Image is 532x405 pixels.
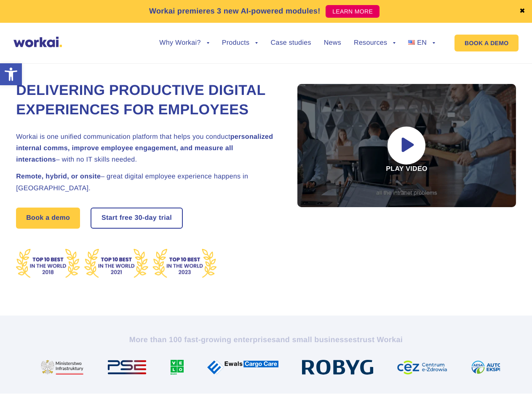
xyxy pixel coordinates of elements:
a: News [324,40,341,46]
a: Why Workai? [159,40,209,46]
a: LEARN MORE [326,5,380,18]
strong: Remote, hybrid, or onsite [16,173,101,180]
a: BOOK A DEMO [454,35,519,51]
h2: – great digital employee experience happens in [GEOGRAPHIC_DATA]. [16,171,277,194]
div: Play video [297,84,516,207]
a: Resources [354,40,396,46]
h1: Delivering Productive Digital Experiences for Employees [16,81,277,120]
i: and small businesses [276,335,357,344]
span: EN [417,39,427,46]
h2: Workai is one unified communication platform that helps you conduct – with no IT skills needed. [16,131,277,166]
a: Products [222,40,258,46]
p: Workai premieres 3 new AI-powered modules! [149,5,321,17]
a: Book a demo [16,208,80,229]
a: Case studies [270,40,311,46]
a: ✖ [519,8,525,15]
strong: personalized internal comms, improve employee engagement, and measure all interactions [16,133,273,163]
a: Start free30-daytrial [91,208,182,228]
i: 30-day [134,215,157,221]
h2: More than 100 fast-growing enterprises trust Workai [32,335,500,345]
